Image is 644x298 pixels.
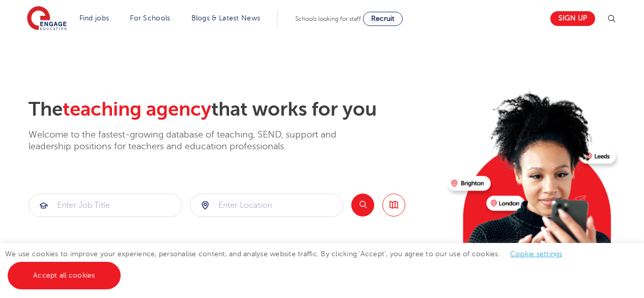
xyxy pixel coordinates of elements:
a: Accept all cookies [8,262,121,289]
span: Recruit [371,15,395,22]
button: Search [351,194,374,216]
span: We use cookies to improve your experience, personalise content, and analyse website traffic. By c... [5,250,573,279]
img: Engage Education [27,6,67,32]
a: Find jobs [79,14,109,22]
span: teaching agency [63,98,211,120]
span: Schools looking for staff [295,15,361,22]
a: For Schools [130,14,170,22]
a: Blogs & Latest News [191,14,261,22]
a: Recruit [363,12,403,26]
input: Submit [29,194,182,216]
p: Welcome to the fastest-growing database of teaching, SEND, support and leadership positions for t... [29,129,365,153]
a: Sign up [550,11,595,26]
a: Cookie settings [510,250,563,258]
div: Submit [29,194,182,217]
h2: The that works for you [29,98,439,121]
div: Submit [190,194,344,217]
input: Submit [190,194,343,216]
